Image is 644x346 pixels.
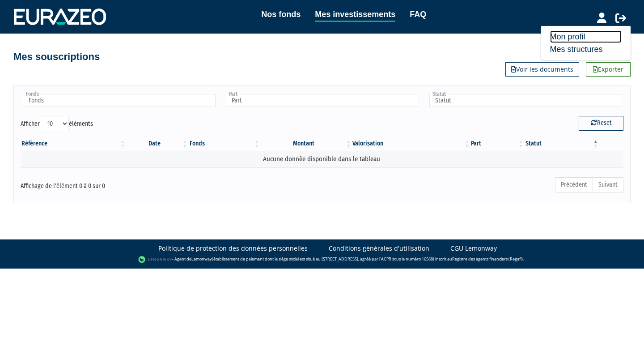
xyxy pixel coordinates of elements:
th: Valorisation: activer pour trier la colonne par ordre croissant [352,136,471,151]
td: Aucune donnée disponible dans le tableau [21,151,623,167]
th: Statut : activer pour trier la colonne par ordre d&eacute;croissant [525,136,599,151]
th: Référence : activer pour trier la colonne par ordre croissant [21,136,127,151]
a: FAQ [410,8,426,21]
a: Registre des agents financiers (Regafi) [452,256,523,262]
div: Affichage de l'élément 0 à 0 sur 0 [21,176,264,191]
label: Afficher éléments [21,116,93,131]
a: Politique de protection des données personnelles [158,244,308,253]
a: Lemonway [191,256,212,262]
th: Date: activer pour trier la colonne par ordre croissant [127,136,189,151]
a: Mon profil [550,30,622,43]
a: Nos fonds [261,8,301,21]
a: Suivant [593,177,623,192]
img: 1732889491-logotype_eurazeo_blanc_rvb.png [14,9,106,25]
a: Mes investissements [315,8,395,22]
a: Voir les documents [505,62,579,77]
img: logo-lemonway.png [138,255,173,264]
th: Fonds: activer pour trier la colonne par ordre croissant [189,136,261,151]
h4: Mes souscriptions [13,51,100,62]
div: - Agent de (établissement de paiement dont le siège social est situé au [STREET_ADDRESS], agréé p... [9,255,635,264]
button: Reset [579,116,623,130]
a: CGU Lemonway [450,244,497,253]
select: Afficheréléments [40,116,69,131]
a: Exporter [586,62,631,77]
th: Montant: activer pour trier la colonne par ordre croissant [261,136,352,151]
a: Conditions générales d'utilisation [329,244,429,253]
a: Précédent [555,177,593,192]
th: Part: activer pour trier la colonne par ordre croissant [471,136,525,151]
a: Mes structures [550,43,622,56]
